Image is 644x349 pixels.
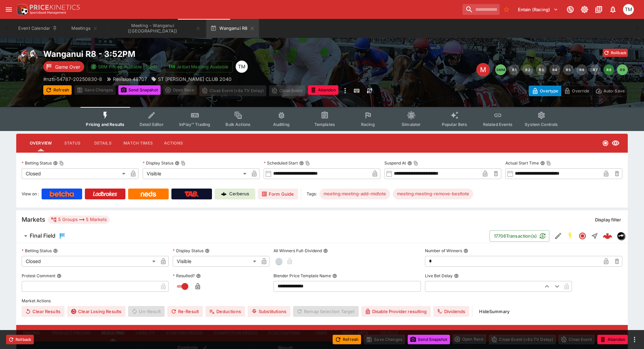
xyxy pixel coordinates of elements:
button: Select Tenant [514,4,562,15]
span: Templates [314,122,335,127]
span: Detail Editor [140,122,164,127]
button: Final Field [16,229,490,243]
button: R6 [576,64,587,75]
div: 5 Groups 5 Markets [51,216,107,224]
button: Documentation [593,3,605,16]
div: Start From [529,86,628,96]
button: Pricing [16,325,47,341]
p: Actual Start Time [505,160,539,166]
button: Price Limits [336,325,374,341]
button: SGM Enabled [564,230,576,242]
button: R9 [617,64,628,75]
p: Betting Status [22,160,52,166]
p: Scheduled Start [264,160,298,166]
button: 17706Transaction(s) [490,230,549,242]
button: All Winners Full-Dividend [323,248,328,253]
button: Meeting - Wanganui (NZ) [108,19,205,38]
span: Related Events [483,122,512,127]
button: Refresh [43,85,72,95]
button: Toggle light/dark mode [578,3,591,16]
button: Disable Provider resulting [361,306,431,317]
p: Blender Price Template Name [273,273,331,279]
div: Tristan Matheson [236,61,248,73]
button: Refresh [333,335,361,344]
div: Closed [22,256,158,267]
button: Notifications [607,3,619,16]
div: Betting Target: cerberus [319,189,390,199]
p: ST [PERSON_NAME] CLUB 2040 [158,75,232,83]
button: Override [561,86,592,96]
p: Display Status [173,248,204,254]
button: Copy To Clipboard [413,161,418,166]
button: Jetbet Meeting Available [165,61,233,72]
button: R2 [522,64,533,75]
p: Betting Status [22,248,52,254]
button: Scheduled StartCopy To Clipboard [299,161,304,166]
h5: Markets [22,216,45,223]
button: Clear Results [22,306,65,317]
span: InPlay™ Trading [179,122,210,127]
div: Closed [22,168,128,179]
img: Neds [141,191,156,197]
span: Pricing and Results [86,122,124,127]
p: Live Bet Delay [425,273,453,279]
button: R5 [563,64,574,75]
p: Display Status [143,160,173,166]
button: Wanganui R8 [206,19,259,38]
span: System Controls [525,122,558,127]
button: Copy To Clipboard [305,161,310,166]
h6: Final Field [30,232,55,239]
p: Overtype [540,87,558,94]
div: Edit Meeting [476,63,490,77]
button: Substitutions [248,306,290,317]
button: Blender Price Template Name [332,274,337,278]
button: SMM [495,64,506,75]
button: Copy To Clipboard [546,161,551,166]
p: Copy To Clipboard [43,75,102,83]
button: Actions [158,135,189,151]
button: Dividends [433,306,469,317]
button: Re-Result [167,306,203,317]
span: Popular Bets [442,122,467,127]
p: Override [572,87,589,94]
button: Straight [589,230,601,242]
button: open drawer [3,3,15,16]
button: Details [88,135,118,151]
p: Suspend At [384,160,406,166]
p: Protest Comment [22,273,55,279]
button: Copy To Clipboard [59,161,64,166]
img: horse_racing.png [16,49,38,70]
span: Auditing [273,122,290,127]
button: Clear Losing Results [67,306,125,317]
button: Rollback [6,335,34,344]
label: Market Actions [22,296,622,306]
p: Game Over [55,63,80,70]
div: nztr [617,232,625,240]
p: Revision 48707 [113,75,147,83]
button: more [341,85,349,96]
div: 047db57e-8b3c-4544-baf6-6ef401395d7b [603,231,612,241]
label: Tags: [307,189,317,199]
svg: Closed [578,232,587,240]
button: Rollback [603,49,628,57]
img: PriceKinetics Logo [15,3,28,16]
button: R8 [603,64,614,75]
div: Betting Target: cerberus [393,189,473,199]
img: Cerberus [221,191,226,197]
button: Number of Winners [463,248,468,253]
button: Links [306,325,336,341]
img: nztr [617,232,625,240]
button: more [630,335,639,344]
button: Abandon [308,85,338,95]
button: Liability [130,325,161,341]
button: Protest Comment [57,274,62,278]
img: logo-cerberus--red.svg [603,231,612,241]
nav: pagination navigation [495,64,628,75]
span: Mark an event as closed and abandoned. [597,335,628,342]
div: Visible [143,168,249,179]
span: Bulk Actions [225,122,251,127]
button: Auto-Save [592,86,628,96]
button: Edit Detail [552,230,564,242]
a: Form Guide [258,189,298,199]
span: Mark an event as closed and abandoned. [308,86,338,93]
